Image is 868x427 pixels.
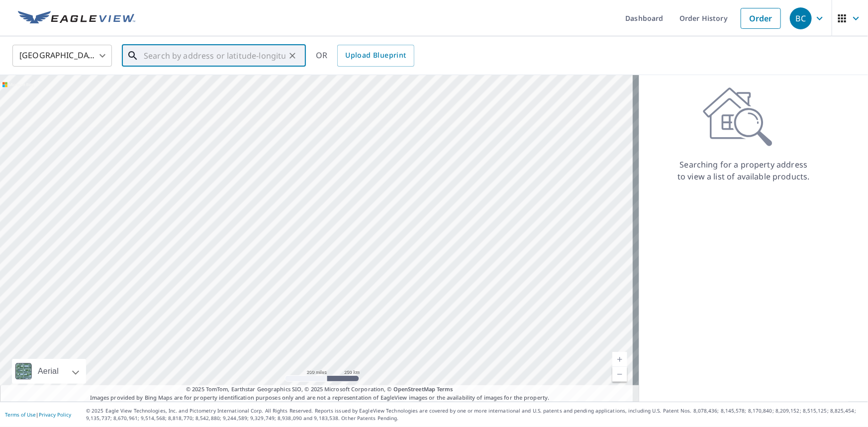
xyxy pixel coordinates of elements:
[393,385,435,393] a: OpenStreetMap
[345,49,406,62] span: Upload Blueprint
[612,367,627,382] a: Current Level 5, Zoom Out
[612,352,627,367] a: Current Level 5, Zoom In
[286,49,299,63] button: Clear
[18,11,135,26] img: EV Logo
[35,359,62,384] div: Aerial
[144,42,286,70] input: Search by address or latitude-longitude
[39,411,71,418] a: Privacy Policy
[12,42,112,70] div: [GEOGRAPHIC_DATA]
[12,359,86,384] div: Aerial
[186,385,453,394] span: © 2025 TomTom, Earthstar Geographics SIO, © 2025 Microsoft Corporation, ©
[5,412,71,418] p: |
[337,45,414,67] a: Upload Blueprint
[86,407,863,422] p: © 2025 Eagle View Technologies, Inc. and Pictometry International Corp. All Rights Reserved. Repo...
[316,45,414,67] div: OR
[677,159,810,182] p: Searching for a property address to view a list of available products.
[5,411,36,418] a: Terms of Use
[437,385,453,393] a: Terms
[790,7,812,29] div: BC
[741,8,781,29] a: Order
